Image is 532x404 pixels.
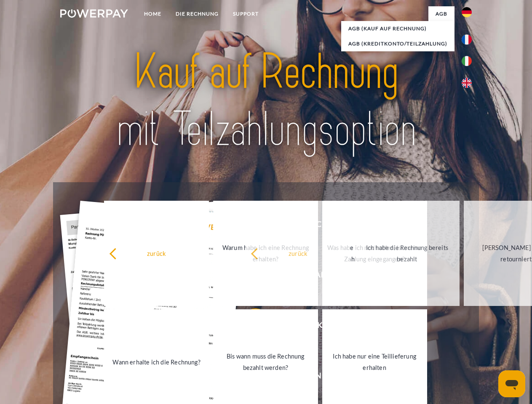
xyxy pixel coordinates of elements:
div: Bis wann muss die Rechnung bezahlt werden? [218,351,313,373]
div: zurück [251,247,345,259]
div: Ich habe die Rechnung bereits bezahlt [360,242,454,265]
iframe: Schaltfläche zum Öffnen des Messaging-Fensters [498,370,525,397]
a: DIE RECHNUNG [168,6,226,21]
a: SUPPORT [226,6,266,21]
img: it [462,56,472,66]
div: Ich habe nur eine Teillieferung erhalten [327,351,422,373]
img: de [462,7,472,17]
img: title-powerpay_de.svg [80,40,452,161]
a: Home [137,6,168,21]
a: agb [428,6,454,21]
div: Wann erhalte ich die Rechnung? [109,356,204,367]
div: zurück [109,247,204,259]
img: en [462,78,472,88]
img: fr [462,35,472,45]
img: logo-powerpay-white.svg [60,9,128,18]
a: AGB (Kauf auf Rechnung) [341,21,454,36]
a: AGB (Kreditkonto/Teilzahlung) [341,36,454,51]
div: Warum habe ich eine Rechnung erhalten? [218,242,313,265]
